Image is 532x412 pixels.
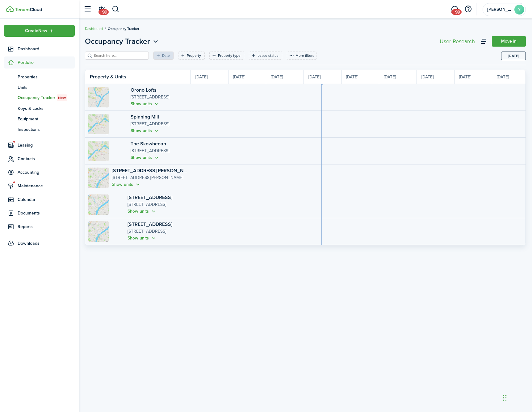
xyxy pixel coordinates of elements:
span: Occupancy Tracker [85,36,150,47]
span: Downloads [18,240,40,247]
filter-tag: Open filter [249,52,282,60]
span: Units [18,84,75,91]
p: [STREET_ADDRESS][PERSON_NAME] [112,174,188,181]
span: Occupancy Tracker [18,94,75,101]
p: [STREET_ADDRESS] [131,148,188,154]
a: [STREET_ADDRESS] [128,194,172,201]
img: Property avatar [88,194,109,215]
filter-tag: Open filter [178,52,205,60]
span: Equipment [18,116,75,122]
a: Reports [4,221,75,233]
img: Property avatar [88,114,109,134]
p: [STREET_ADDRESS] [128,201,188,208]
filter-tag-label: Property type [218,53,241,58]
span: Leasing [18,142,75,148]
img: Property avatar [88,87,109,107]
a: The Skowhegan [131,140,166,147]
a: Units [4,82,75,93]
button: User Research [438,37,476,46]
span: Maintenance [18,183,75,189]
button: Show units [112,181,141,188]
p: [STREET_ADDRESS] [128,228,188,235]
button: Show units [131,154,160,161]
button: Open menu [4,25,75,37]
div: User Research [440,39,475,44]
span: +99 [98,9,109,15]
a: Orono Lofts [131,86,157,94]
div: [DATE] [191,70,228,84]
span: +99 [451,9,462,15]
span: Occupancy Tracker [108,26,139,31]
button: Search [112,4,119,15]
a: [STREET_ADDRESS] [128,221,172,228]
filter-tag-label: Lease status [258,53,279,58]
filter-tag-label: Property [187,53,201,58]
a: Properties [4,72,75,82]
a: Occupancy TrackerNew [4,93,75,103]
span: Inspections [18,126,75,133]
span: Create New [25,29,47,33]
span: Contacts [18,156,75,162]
button: Open resource center [463,4,473,15]
a: Keys & Locks [4,103,75,114]
span: Reports [18,223,75,230]
button: Show units [131,100,160,107]
button: Show units [131,127,160,134]
span: Dashboard [18,46,75,52]
div: Drag [503,389,507,407]
img: Property avatar [88,141,109,161]
a: [STREET_ADDRESS][PERSON_NAME] [112,167,195,174]
img: Property avatar [88,168,109,188]
filter-tag: Open filter [209,52,244,60]
div: [DATE] [304,70,341,84]
a: Spinning Mill [131,113,159,120]
button: Today [501,52,526,60]
img: TenantCloud [15,8,42,11]
div: [DATE] [379,70,417,84]
button: Open sidebar [82,3,93,15]
a: Inspections [4,124,75,135]
iframe: Chat Widget [501,382,532,412]
a: Messaging [449,2,460,17]
span: Keys & Locks [18,105,75,112]
span: Yates [487,7,512,12]
a: Notifications [96,2,107,17]
button: Occupancy Tracker [85,36,160,47]
div: [DATE] [417,70,455,84]
p: [STREET_ADDRESS] [131,94,188,101]
img: TenantCloud [6,6,14,12]
span: New [58,95,66,101]
a: Dashboard [4,43,75,55]
button: Show units [128,235,157,242]
span: Calendar [18,196,75,203]
img: Property avatar [88,221,109,242]
button: Show units [128,208,157,215]
input: Search here... [92,53,147,59]
p: [STREET_ADDRESS] [131,121,188,127]
div: [DATE] [492,70,530,84]
timeline-board-header-title: Property & Units [90,73,126,81]
a: Move in [492,36,526,47]
span: Properties [18,74,75,80]
div: [DATE] [341,70,379,84]
span: Portfolio [18,59,75,66]
avatar-text: Y [514,5,524,15]
span: Accounting [18,169,75,176]
button: More filters [287,52,316,60]
a: Equipment [4,114,75,124]
span: Documents [18,210,75,216]
div: [DATE] [455,70,492,84]
button: Open menu [85,36,160,47]
div: [DATE] [266,70,304,84]
a: Dashboard [85,26,103,31]
div: [DATE] [228,70,266,84]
